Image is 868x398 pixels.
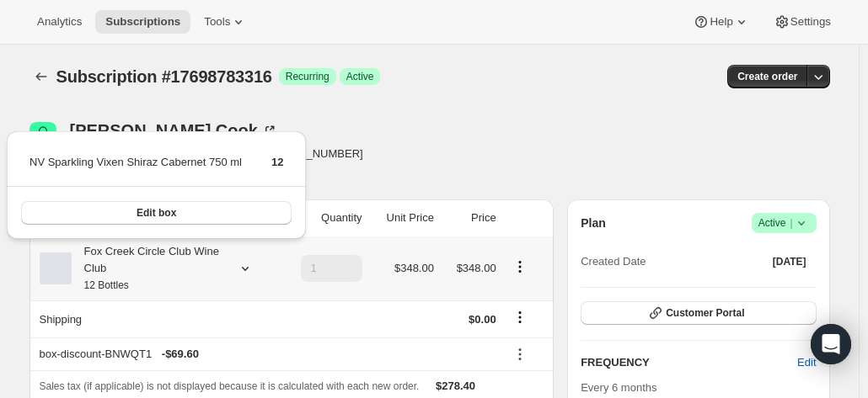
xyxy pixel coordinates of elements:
[790,216,792,230] span: |
[56,67,272,86] span: Subscription #17698783316
[666,306,744,320] span: Customer Portal
[21,201,292,225] button: Edit box
[764,10,841,34] button: Settings
[37,15,82,29] span: Analytics
[367,199,439,236] th: Unit Price
[710,15,732,29] span: Help
[758,215,810,231] span: Active
[436,379,475,392] span: $278.40
[773,255,806,268] span: [DATE]
[95,10,190,34] button: Subscriptions
[797,354,816,371] span: Edit
[811,324,851,364] div: Open Intercom Messenger
[787,349,826,376] button: Edit
[394,262,434,274] span: $348.00
[286,70,330,83] span: Recurring
[72,243,223,294] div: Fox Creek Circle Club Wine Club
[790,15,831,29] span: Settings
[581,253,646,270] span: Created Date
[457,262,496,274] span: $348.00
[105,15,180,29] span: Subscriptions
[29,153,243,184] td: NV Sparkling Vixen Shiraz Cabernet 750 ml
[346,70,374,83] span: Active
[763,250,817,273] button: [DATE]
[581,215,606,231] h2: Plan
[29,300,278,337] th: Shipping
[29,65,53,88] button: Subscriptions
[162,346,199,363] span: - $69.60
[737,70,797,83] span: Create order
[40,380,420,392] span: Sales tax (if applicable) is not displayed because it is calculated with each new order.
[727,65,807,88] button: Create order
[84,279,129,291] small: 12 Bottles
[277,199,367,236] th: Quantity
[40,346,496,363] div: box-discount-BNWQT1
[194,10,257,34] button: Tools
[469,313,496,326] span: $0.00
[271,156,283,168] span: 12
[683,10,759,34] button: Help
[506,308,533,326] button: Shipping actions
[506,257,533,276] button: Product actions
[439,199,501,236] th: Price
[137,206,176,220] span: Edit box
[27,10,92,34] button: Analytics
[581,301,816,325] button: Customer Portal
[581,381,656,394] span: Every 6 months
[204,15,230,29] span: Tools
[581,354,797,371] h2: FREQUENCY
